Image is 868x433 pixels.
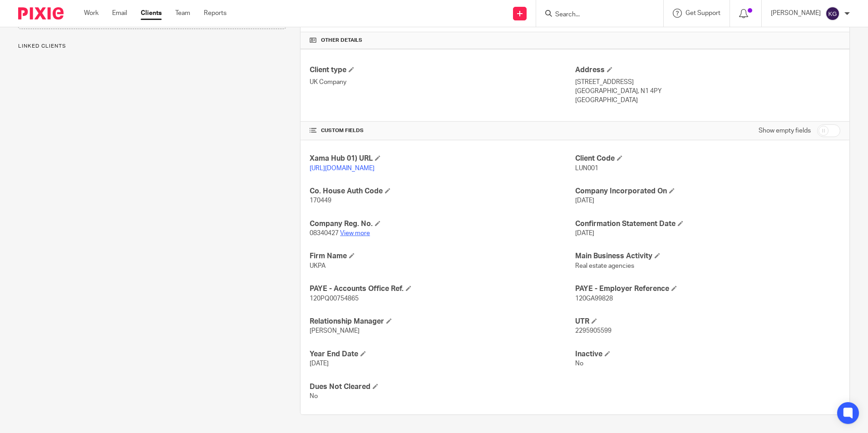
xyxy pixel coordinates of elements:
input: Search [554,11,636,19]
a: Work [84,9,99,18]
label: Show empty fields [759,126,811,135]
span: No [310,393,318,399]
h4: Main Business Activity [575,251,840,261]
a: Team [175,9,190,18]
h4: Firm Name [310,251,575,261]
p: [PERSON_NAME] [771,9,821,18]
h4: PAYE - Employer Reference [575,284,840,294]
a: [URL][DOMAIN_NAME] [310,165,375,172]
h4: Company Incorporated On [575,187,840,196]
a: Reports [204,9,227,18]
h4: Dues Not Cleared [310,382,575,392]
a: Email [112,9,127,18]
p: UK Company [310,78,575,87]
h4: PAYE - Accounts Office Ref. [310,284,575,294]
p: [GEOGRAPHIC_DATA] [575,96,840,105]
h4: UTR [575,317,840,326]
span: 170449 [310,197,331,204]
p: [STREET_ADDRESS] [575,78,840,87]
h4: Relationship Manager [310,317,575,326]
span: 2295905599 [575,328,612,334]
img: svg%3E [825,6,840,21]
h4: Xama Hub 01) URL [310,154,575,163]
p: Linked clients [18,43,286,50]
h4: Client Code [575,154,840,163]
h4: CUSTOM FIELDS [310,127,575,134]
span: Get Support [686,10,720,16]
span: [DATE] [575,230,594,236]
span: No [575,360,583,367]
h4: Address [575,65,840,75]
a: View more [340,230,370,236]
h4: Confirmation Statement Date [575,219,840,229]
a: Clients [141,9,162,18]
h4: Co. House Auth Code [310,187,575,196]
span: Real estate agencies [575,263,634,269]
h4: Client type [310,65,575,75]
span: UKPA [310,263,325,269]
span: 08340427 [310,230,339,236]
span: Other details [321,37,362,44]
span: [DATE] [575,197,594,204]
span: [PERSON_NAME] [310,328,360,334]
span: LUN001 [575,165,598,172]
p: [GEOGRAPHIC_DATA], N1 4PY [575,87,840,96]
span: 120GA99828 [575,295,613,302]
h4: Year End Date [310,349,575,359]
h4: Company Reg. No. [310,219,575,229]
span: 120PQ00754865 [310,295,359,302]
h4: Inactive [575,349,840,359]
span: [DATE] [310,360,329,367]
img: Pixie [18,7,64,20]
